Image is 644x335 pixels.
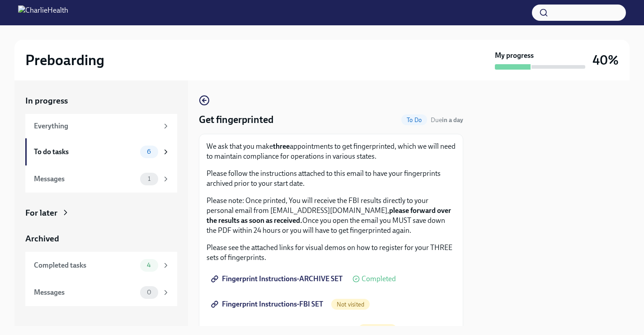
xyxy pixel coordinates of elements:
a: Archived [25,233,177,245]
p: We ask that you make appointments to get fingerprinted, which we will need to maintain compliance... [207,142,456,161]
a: Everything [25,114,177,138]
span: Fingerprint Instructions-[US_STATE] SET [213,325,350,334]
h2: Preboarding [25,51,104,69]
h4: Get fingerprinted [199,113,273,127]
span: Due [431,116,463,124]
span: September 5th, 2025 09:00 [431,116,463,124]
div: To do tasks [34,147,136,157]
div: Everything [34,121,158,131]
img: CharlieHealth [18,5,68,20]
span: Fingerprint Instructions-FBI SET [213,300,323,309]
a: Messages0 [25,279,177,306]
a: Completed tasks4 [25,252,177,279]
div: Messages [34,174,136,184]
strong: My progress [495,51,534,61]
strong: in a day [442,116,463,124]
a: In progress [25,95,177,107]
span: To Do [401,117,427,123]
span: 6 [141,148,156,155]
a: Messages1 [25,165,177,193]
div: For later [25,207,57,219]
a: For later [25,207,177,219]
a: Fingerprint Instructions-FBI SET [207,295,329,313]
div: Messages [34,288,136,297]
span: 1 [142,175,156,182]
p: Please note: Once printed, You will receive the FBI results directly to your personal email from ... [207,196,456,236]
span: Fingerprint Instructions-ARCHIVE SET [213,274,343,283]
p: Please see the attached links for visual demos on how to register for your THREE sets of fingerpr... [207,243,456,263]
span: Completed [362,275,396,283]
a: Fingerprint Instructions-ARCHIVE SET [207,270,349,288]
p: Please follow the instructions attached to this email to have your fingerprints archived prior to... [207,169,456,189]
a: To do tasks6 [25,138,177,165]
span: 0 [141,289,157,296]
span: 4 [141,262,156,269]
h3: 40% [592,52,619,68]
div: Completed tasks [34,260,136,270]
strong: three [273,142,290,151]
span: Not visited [331,301,370,308]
